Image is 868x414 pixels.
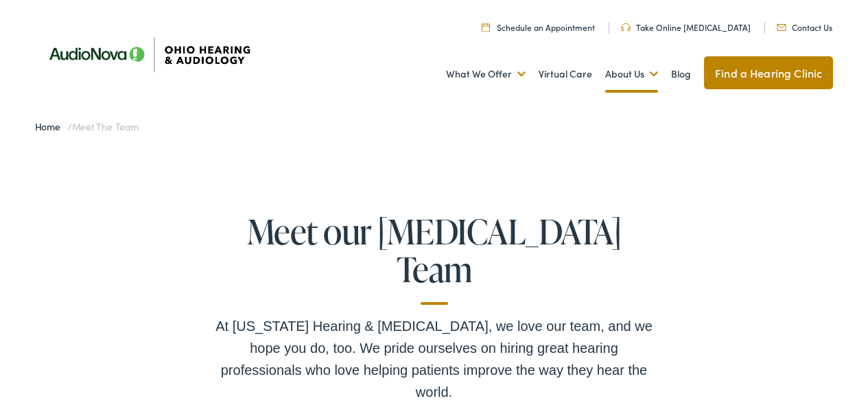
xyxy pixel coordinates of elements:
img: Calendar Icon to schedule a hearing appointment in Cincinnati, OH [482,23,490,32]
img: Mail icon representing email contact with Ohio Hearing in Cincinnati, OH [777,24,786,31]
a: Take Online [MEDICAL_DATA] [621,21,751,33]
a: About Us [605,49,658,100]
span: / [35,119,139,133]
img: Headphones icone to schedule online hearing test in Cincinnati, OH [621,23,631,32]
a: Schedule an Appointment [482,21,595,33]
h1: Meet our [MEDICAL_DATA] Team [215,212,654,305]
a: Blog [671,49,691,100]
a: Virtual Care [539,49,592,100]
a: Find a Hearing Clinic [704,56,833,89]
span: Meet the Team [72,119,139,133]
a: What We Offer [446,49,526,100]
a: Home [35,119,67,133]
a: Contact Us [777,21,832,33]
div: At [US_STATE] Hearing & [MEDICAL_DATA], we love our team, and we hope you do, too. We pride ourse... [215,315,654,403]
